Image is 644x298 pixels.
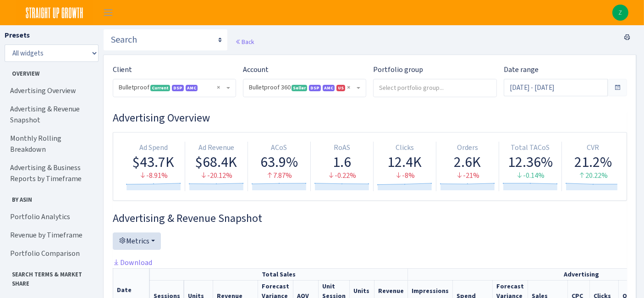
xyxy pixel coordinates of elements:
[566,143,621,153] div: CVR
[235,38,254,46] a: Back
[150,268,408,280] th: Total Sales
[373,64,423,75] label: Portfolio group
[5,129,96,159] a: Monthly Rolling Breakdown
[113,258,152,267] a: Download
[377,153,432,171] div: 12.4K
[440,143,495,153] div: Orders
[503,153,558,171] div: 12.36%
[377,143,432,153] div: Clicks
[374,79,496,96] input: Select portfolio group...
[150,85,170,91] span: Current
[113,79,236,97] span: Bulletproof <span class="badge badge-success">Current</span><span class="badge badge-primary">DSP...
[323,85,335,91] span: AMC
[5,266,96,287] span: Search Terms & Market Share
[119,83,225,92] span: Bulletproof <span class="badge badge-success">Current</span><span class="badge badge-primary">DSP...
[113,212,627,225] h3: Widget #2
[347,83,350,92] span: Remove all items
[314,171,369,181] div: -0.22%
[243,64,269,75] label: Account
[189,143,244,153] div: Ad Revenue
[5,192,96,204] span: By ASIN
[292,85,307,91] span: Seller
[172,85,184,91] span: DSP
[113,232,161,250] button: Metrics
[566,171,621,181] div: 20.22%
[336,85,345,91] span: US
[252,143,307,153] div: ACoS
[5,30,30,41] label: Presets
[612,5,628,21] img: Zach Belous
[5,82,96,100] a: Advertising Overview
[503,143,558,153] div: Total TACoS
[217,83,220,92] span: Remove all items
[243,79,366,97] span: Bulletproof 360 <span class="badge badge-success">Seller</span><span class="badge badge-primary">...
[252,153,307,171] div: 63.9%
[5,159,96,188] a: Advertising & Business Reports by Timeframe
[5,244,96,263] a: Portfolio Comparison
[440,171,495,181] div: -21%
[566,153,621,171] div: 21.2%
[113,111,627,125] h3: Widget #1
[126,171,181,181] div: -8.91%
[504,64,539,75] label: Date range
[5,66,96,78] span: Overview
[189,171,244,181] div: -20.12%
[309,85,321,91] span: DSP
[440,153,495,171] div: 2.6K
[5,100,96,129] a: Advertising & Revenue Snapshot
[126,153,181,171] div: $43.7K
[189,153,244,171] div: $68.4K
[5,208,96,226] a: Portfolio Analytics
[503,171,558,181] div: -0.14%
[377,171,432,181] div: -8%
[314,143,369,153] div: RoAS
[314,153,369,171] div: 1.6
[186,85,198,91] span: AMC
[252,171,307,181] div: 7.87%
[612,5,628,21] a: Z
[97,5,120,20] button: Toggle navigation
[126,143,181,153] div: Ad Spend
[113,64,132,75] label: Client
[249,83,355,92] span: Bulletproof 360 <span class="badge badge-success">Seller</span><span class="badge badge-primary">...
[5,226,96,244] a: Revenue by Timeframe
